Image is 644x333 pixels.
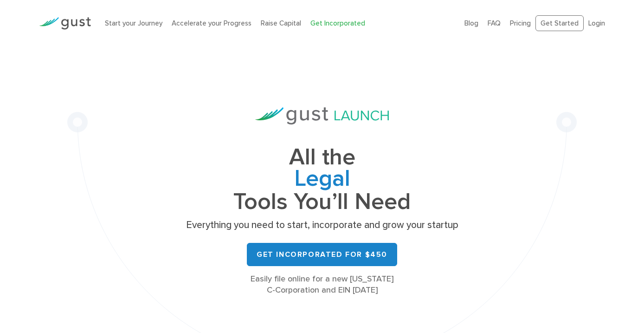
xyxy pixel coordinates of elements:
[247,243,397,266] a: Get Incorporated for $450
[310,19,365,27] a: Get Incorporated
[535,15,584,32] a: Get Started
[510,19,531,27] a: Pricing
[183,274,461,296] div: Easily file online for a new [US_STATE] C-Corporation and EIN [DATE]
[464,19,478,27] a: Blog
[39,17,91,30] img: Gust Logo
[105,19,162,27] a: Start your Journey
[488,19,501,27] a: FAQ
[172,19,251,27] a: Accelerate your Progress
[261,19,301,27] a: Raise Capital
[183,147,461,212] h1: All the Tools You’ll Need
[183,219,461,232] p: Everything you need to start, incorporate and grow your startup
[183,168,461,191] span: Legal
[588,19,605,27] a: Login
[255,107,389,124] img: Gust Launch Logo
